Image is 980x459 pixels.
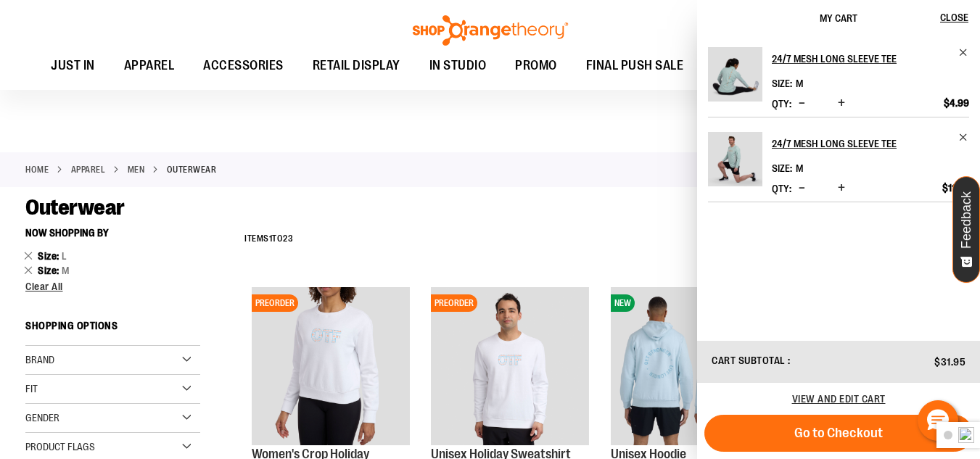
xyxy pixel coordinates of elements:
a: Unisex Holiday SweatshirtPREORDER [431,287,588,447]
button: Go to Checkout [704,415,973,452]
span: ACCESSORIES [203,49,284,82]
span: Gender [25,412,59,423]
img: 24/7 Mesh Long Sleeve Tee [708,47,762,102]
span: Brand [25,354,54,365]
h2: Items to [244,228,293,250]
span: NEW [611,294,635,312]
span: Size [38,250,62,262]
a: ACCESSORIES [189,49,298,83]
span: M [796,78,803,89]
span: $31.95 [934,356,965,368]
a: FINAL PUSH SALE [572,49,699,83]
button: Decrease product quantity [795,181,809,196]
dt: Size [772,78,792,89]
a: Remove item [958,47,969,58]
strong: Shopping Options [25,313,200,346]
a: 24/7 Mesh Long Sleeve Tee [772,132,969,155]
span: FINAL PUSH SALE [586,49,684,82]
span: Size [38,265,62,276]
span: RETAIL DISPLAY [313,49,400,82]
a: PROMO [501,49,572,83]
img: Shop Orangetheory [411,15,570,46]
span: Close [940,12,968,23]
a: RETAIL DISPLAY [298,49,415,83]
button: Now Shopping by [25,220,116,245]
a: 24/7 Mesh Long Sleeve Tee [708,47,762,111]
a: Image of Unisex HoodieNEW [611,287,768,447]
span: 1 [269,233,273,244]
label: Qty [772,98,791,109]
a: Remove item [958,132,969,143]
span: PREORDER [431,294,477,312]
span: $4.99 [944,96,969,109]
a: 24/7 Mesh Long Sleeve Tee [708,132,762,196]
a: MEN [128,163,145,176]
button: Feedback - Show survey [952,176,980,283]
img: Women's Crop Holiday Sweatshirt [252,287,409,444]
h2: 24/7 Mesh Long Sleeve Tee [772,47,950,70]
a: JUST IN [36,49,110,83]
img: Unisex Holiday Sweatshirt [431,287,588,444]
a: Clear All [25,281,200,291]
dt: Size [772,162,792,174]
h2: 24/7 Mesh Long Sleeve Tee [772,132,950,155]
label: Qty [772,183,791,194]
li: Product [708,47,969,117]
img: Image of Unisex Hoodie [611,287,768,444]
span: Fit [25,383,38,394]
img: 24/7 Mesh Long Sleeve Tee [708,132,762,186]
button: Increase product quantity [834,96,849,111]
span: 23 [283,233,293,244]
span: Feedback [960,191,973,249]
span: Clear All [25,281,63,292]
span: My Cart [820,12,857,24]
span: Outerwear [25,195,125,220]
span: M [796,162,803,174]
a: Home [25,163,49,176]
span: IN STUDIO [429,49,487,82]
span: Cart Subtotal [712,355,786,366]
a: Women's Crop Holiday SweatshirtPREORDER [252,287,409,447]
li: Product [708,117,969,202]
span: Go to Checkout [794,425,883,441]
a: 24/7 Mesh Long Sleeve Tee [772,47,969,70]
span: PREORDER [252,294,298,312]
strong: Outerwear [167,163,217,176]
a: View and edit cart [792,393,886,405]
span: $11.99 [942,181,969,194]
a: APPAREL [71,163,106,176]
span: L [62,250,67,262]
button: Increase product quantity [834,181,849,196]
a: IN STUDIO [415,49,501,83]
span: APPAREL [124,49,175,82]
button: Hello, have a question? Let’s chat. [918,400,958,441]
button: Decrease product quantity [795,96,809,111]
span: Product Flags [25,441,95,452]
span: PROMO [515,49,557,82]
span: M [62,265,70,276]
span: JUST IN [51,49,95,82]
a: APPAREL [110,49,189,82]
